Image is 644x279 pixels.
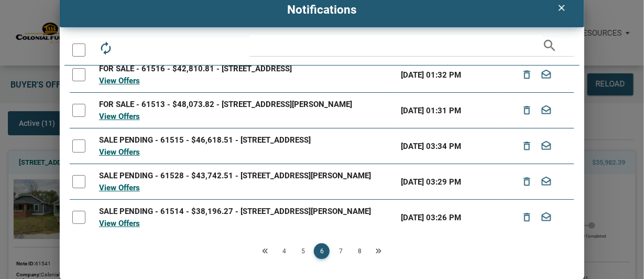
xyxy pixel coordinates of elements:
button: drafts [537,208,556,228]
i: delete_outline [520,66,533,84]
i: drafts [540,208,553,227]
a: View Offers [99,76,140,85]
i: autorenew [98,41,113,56]
i: search [542,35,558,57]
td: [DATE] 01:31 PM [398,93,499,128]
a: 6 [314,243,330,259]
a: Next [370,243,386,259]
a: View Offers [99,219,140,228]
div: SALE PENDING - 61514 - $38,196.27 - [STREET_ADDRESS][PERSON_NAME] [99,206,396,218]
button: drafts [537,136,556,156]
div: SALE PENDING - 61515 - $46,618.51 - [STREET_ADDRESS] [99,134,396,146]
div: FOR SALE - 61516 - $42,810.81 - [STREET_ADDRESS] [99,63,396,75]
td: [DATE] 03:26 PM [398,200,499,235]
i: delete_outline [520,208,533,227]
i: drafts [540,101,553,120]
button: drafts [537,101,556,121]
button: delete_outline [517,136,537,156]
button: delete_outline [517,208,537,228]
i: clear [555,3,567,13]
h4: Notifications [68,1,576,19]
td: [DATE] 03:29 PM [398,164,499,200]
a: 7 [333,243,348,259]
i: delete_outline [520,101,533,120]
i: drafts [540,66,553,84]
button: delete_outline [517,101,537,121]
div: SALE PENDING - 61528 - $43,742.51 - [STREET_ADDRESS][PERSON_NAME] [99,170,396,182]
td: [DATE] 03:34 PM [398,128,499,164]
a: Previous [257,243,273,259]
a: 8 [352,243,367,259]
i: drafts [540,137,553,156]
td: [DATE] 01:32 PM [398,57,499,93]
a: View Offers [99,112,140,121]
i: delete_outline [520,173,533,191]
div: FOR SALE - 61513 - $48,073.82 - [STREET_ADDRESS][PERSON_NAME] [99,99,396,111]
a: View Offers [99,183,140,192]
i: delete_outline [520,137,533,156]
i: drafts [540,173,553,191]
button: delete_outline [517,65,537,85]
a: 4 [276,243,292,259]
button: drafts [537,172,556,192]
button: autorenew [94,35,117,59]
button: drafts [537,65,556,85]
button: delete_outline [517,172,537,192]
a: View Offers [99,147,140,157]
a: 5 [295,243,311,259]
